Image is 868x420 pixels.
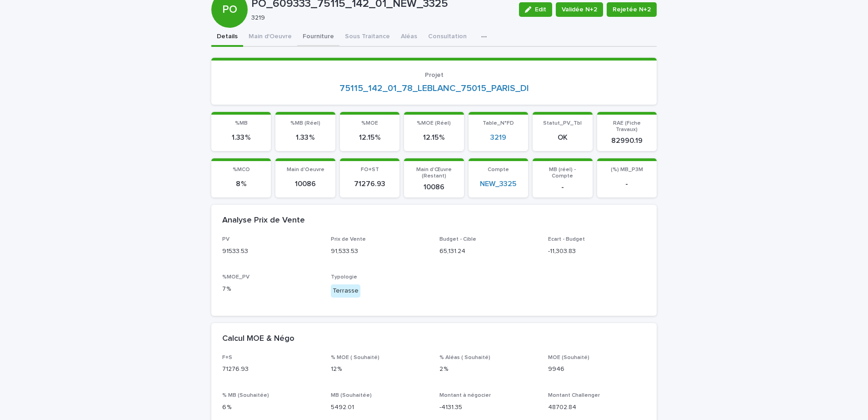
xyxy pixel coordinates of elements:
p: 48702.84 [548,403,646,412]
span: MOE (Souhaité) [548,355,589,360]
span: Table_N°FD [483,121,514,126]
span: Projet [425,72,444,78]
p: 12.15 % [345,133,394,142]
span: %MB (Réel) [290,121,320,126]
p: 10086 [409,183,458,192]
p: - [603,180,651,188]
span: Prix de Vente [331,237,366,242]
span: Main d'Oeuvre [287,167,324,172]
p: 7 % [222,284,320,294]
p: 6 % [222,403,320,412]
p: 2 % [439,364,537,374]
button: Sous Traitance [339,28,395,47]
span: %MOE [361,121,378,126]
span: MB (Souhaitée) [331,393,372,398]
p: 5492.01 [331,403,429,412]
button: Fourniture [297,28,339,47]
div: Terrasse [331,284,360,298]
span: FO+ST [361,167,379,172]
span: Edit [535,6,546,13]
span: Montant à négocier [439,393,491,398]
button: Details [211,28,243,47]
button: Consultation [423,28,472,47]
h2: Calcul MOE & Négo [222,334,294,344]
p: 1.33 % [217,133,265,142]
span: Validée N+2 [562,5,597,14]
span: %MOE_PV [222,274,249,280]
p: 3219 [251,14,508,22]
span: %MOE (Réel) [417,121,451,126]
h2: Analyse Prix de Vente [222,216,305,226]
span: (%) MB_P3M [611,167,643,172]
p: 71276.93 [345,180,394,188]
p: 12.15 % [409,133,458,142]
a: 3219 [490,133,506,142]
p: 91533.53 [222,247,320,256]
span: MB (réel) - Compte [549,167,576,179]
p: 65,131.24 [439,247,537,256]
span: % Aléas ( Souhaité) [439,355,490,360]
span: Montant Challenger [548,393,600,398]
span: Rejetée N+2 [613,5,651,14]
p: 10086 [281,180,329,188]
button: Aléas [395,28,423,47]
p: OK [538,133,587,142]
button: Main d'Oeuvre [243,28,297,47]
p: -4131.35 [439,403,537,412]
span: Budget - Cible [439,237,476,242]
p: 12 % [331,364,429,374]
span: Ecart - Budget [548,237,585,242]
span: Main d'Œuvre (Restant) [416,167,452,179]
p: -11,303.83 [548,247,646,256]
button: Edit [519,2,552,17]
span: % MOE ( Souhaité) [331,355,379,360]
button: Validée N+2 [556,2,603,17]
p: 9946 [548,364,646,374]
span: %MB [235,121,248,126]
a: NEW_3325 [480,180,516,188]
a: 75115_142_01_78_LEBLANC_75015_PARIS_DI [339,83,529,94]
p: - [538,183,587,192]
span: Compte [488,167,509,172]
span: F+S [222,355,232,360]
p: 8 % [217,180,265,188]
p: 1.33 % [281,133,329,142]
p: 82990.19 [603,137,651,145]
span: Typologie [331,274,357,280]
span: Statut_PV_Tbl [543,121,582,126]
span: %MCO [233,167,250,172]
p: 91,533.53 [331,247,429,256]
span: RAE (Fiche Travaux) [613,121,641,132]
button: Rejetée N+2 [607,2,657,17]
p: 71276.93 [222,364,320,374]
span: % MB (Souhaitée) [222,393,269,398]
span: PV [222,237,229,242]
